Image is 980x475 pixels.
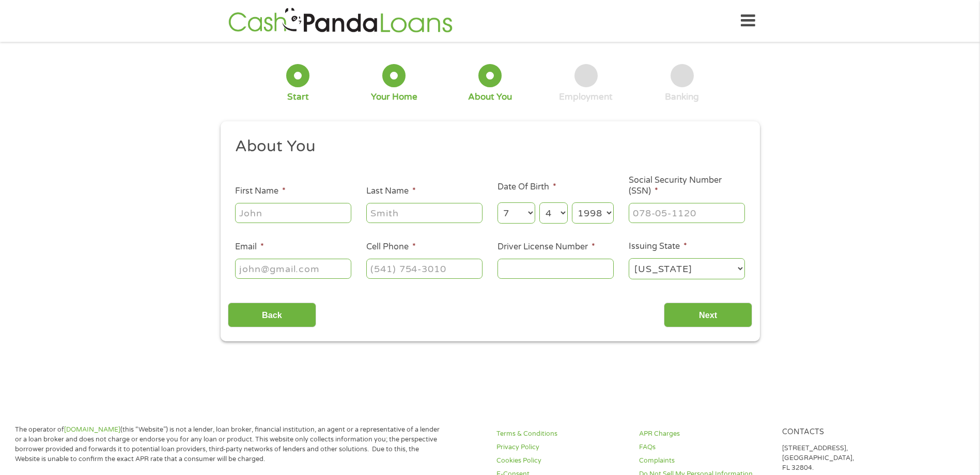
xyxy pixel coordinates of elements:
[235,259,351,278] input: john@gmail.com
[664,303,752,328] input: Next
[782,427,912,437] h4: Contacts
[629,175,745,197] label: Social Security Number (SSN)
[235,242,264,252] label: Email
[665,91,699,103] div: Banking
[366,242,416,252] label: Cell Phone
[639,429,769,439] a: APR Charges
[497,182,556,193] label: Date Of Birth
[225,6,456,36] img: GetLoanNow Logo
[366,259,483,278] input: (541) 754-3010
[287,91,309,103] div: Start
[497,242,595,252] label: Driver License Number
[235,136,737,157] h2: About You
[629,203,745,223] input: 078-05-1120
[782,444,912,473] p: [STREET_ADDRESS], [GEOGRAPHIC_DATA], FL 32804.
[366,186,416,197] label: Last Name
[559,91,613,103] div: Employment
[629,241,687,252] label: Issuing State
[639,456,769,466] a: Complaints
[496,456,627,466] a: Cookies Policy
[366,203,483,223] input: Smith
[496,429,627,439] a: Terms & Conditions
[235,186,286,197] label: First Name
[639,442,769,452] a: FAQs
[496,442,627,452] a: Privacy Policy
[64,425,120,434] a: [DOMAIN_NAME]
[468,91,512,103] div: About You
[235,203,351,223] input: John
[15,425,444,464] p: The operator of (this “Website”) is not a lender, loan broker, financial institution, an agent or...
[228,303,316,328] input: Back
[371,91,417,103] div: Your Home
